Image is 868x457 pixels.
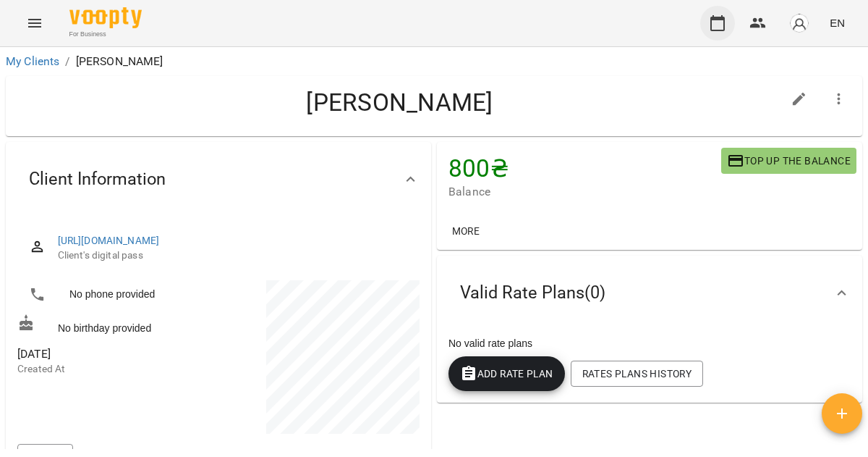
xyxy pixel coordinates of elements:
img: Voopty Logo [69,7,142,28]
span: Rates Plans History [582,365,692,382]
div: No valid rate plans [446,333,854,353]
span: [DATE] [17,345,216,363]
button: EN [824,9,851,36]
span: Client Information [29,168,166,190]
nav: breadcrumb [6,53,862,70]
li: No phone provided [17,280,216,309]
h4: [PERSON_NAME] [17,88,782,117]
span: Add Rate plan [460,365,553,382]
a: [URL][DOMAIN_NAME] [58,235,160,246]
h4: 800 ₴ [448,154,721,183]
span: More [448,222,483,240]
span: Valid Rate Plans ( 0 ) [460,282,605,304]
button: Add Rate plan [448,356,565,391]
p: [PERSON_NAME] [76,53,163,70]
img: avatar_s.png [789,13,809,33]
div: Client Information [6,142,431,217]
span: EN [830,15,845,30]
li: / [65,53,69,70]
span: Balance [448,183,721,201]
span: Client's digital pass [58,248,408,263]
button: More [443,218,489,244]
div: No birthday provided [14,311,218,338]
a: My Clients [6,54,59,68]
span: Top up the balance [727,152,851,169]
p: Created At [17,362,216,377]
button: Menu [17,6,52,41]
span: For Business [69,30,142,39]
div: Valid Rate Plans(0) [437,256,862,330]
button: Rates Plans History [571,361,703,387]
button: Top up the balance [721,148,856,174]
